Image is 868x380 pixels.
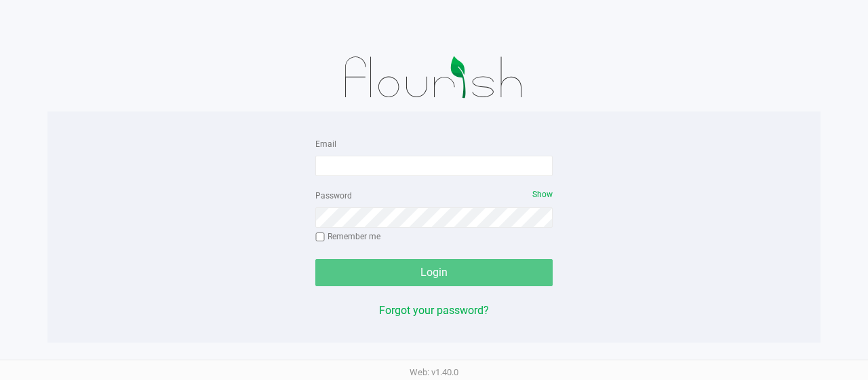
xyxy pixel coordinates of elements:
[410,367,458,377] span: Web: v1.40.0
[315,138,336,150] label: Email
[315,190,352,202] label: Password
[532,190,553,199] span: Show
[379,303,489,319] button: Forgot your password?
[315,230,380,243] label: Remember me
[315,232,325,242] input: Remember me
